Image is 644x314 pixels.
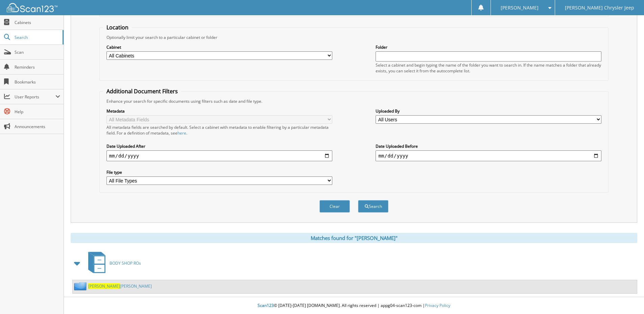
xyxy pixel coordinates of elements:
[64,297,644,314] div: © [DATE]-[DATE] [DOMAIN_NAME]. All rights reserved | appg04-scan123-com |
[103,34,605,40] div: Optionally limit your search to a particular cabinet or folder
[88,283,120,289] span: [PERSON_NAME]
[106,150,332,161] input: start
[15,64,60,70] span: Reminders
[15,109,60,115] span: Help
[15,94,55,100] span: User Reports
[106,44,332,50] label: Cabinet
[103,98,605,104] div: Enhance your search for specific documents using filters such as date and file type.
[106,108,332,114] label: Metadata
[110,260,141,266] span: BODY SHOP ROs
[106,169,332,175] label: File type
[15,34,59,40] span: Search
[177,130,186,136] a: here
[7,3,57,12] img: scan123-logo-white.svg
[425,303,450,308] a: Privacy Policy
[376,150,601,161] input: end
[74,282,88,290] img: folder2.png
[258,303,274,308] span: Scan123
[501,6,539,10] span: [PERSON_NAME]
[376,108,601,114] label: Uploaded By
[376,62,601,74] div: Select a cabinet and begin typing the name of the folder you want to search in. If the name match...
[15,20,60,25] span: Cabinets
[376,44,601,50] label: Folder
[88,283,152,289] a: [PERSON_NAME][PERSON_NAME]
[358,200,388,213] button: Search
[565,6,634,10] span: [PERSON_NAME] Chrysler Jeep
[15,49,60,55] span: Scan
[71,233,637,243] div: Matches found for "[PERSON_NAME]"
[106,143,332,149] label: Date Uploaded After
[319,200,350,213] button: Clear
[15,124,60,129] span: Announcements
[610,282,644,314] iframe: Chat Widget
[106,124,332,136] div: All metadata fields are searched by default. Select a cabinet with metadata to enable filtering b...
[103,24,132,31] legend: Location
[84,250,141,276] a: BODY SHOP ROs
[15,79,60,85] span: Bookmarks
[376,143,601,149] label: Date Uploaded Before
[103,88,181,95] legend: Additional Document Filters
